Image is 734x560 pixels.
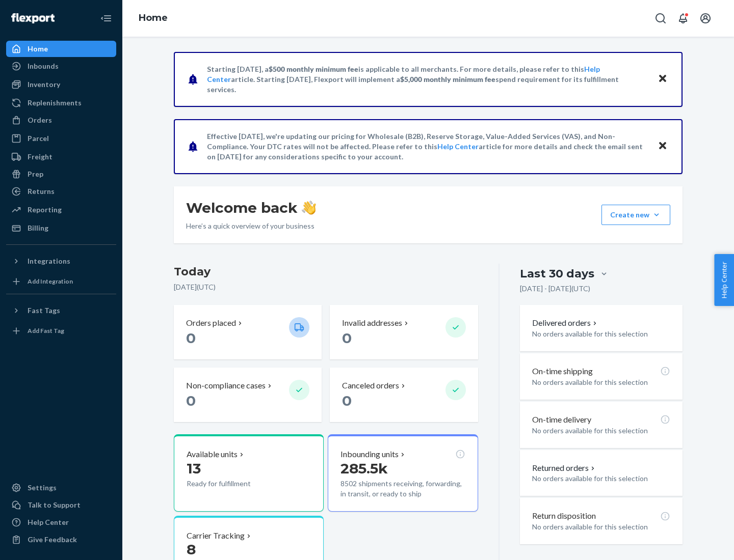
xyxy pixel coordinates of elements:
[342,317,402,329] p: Invalid addresses
[6,76,116,93] a: Inventory
[6,273,116,290] a: Add Integration
[520,284,590,294] p: [DATE] - [DATE] ( UTC )
[340,460,388,477] span: 285.5k
[437,142,479,151] a: Help Center
[28,223,48,233] div: Billing
[695,8,716,29] button: Open account menu
[186,392,196,409] span: 0
[6,183,116,200] a: Returns
[400,75,495,83] span: $5,000 monthly minimum fee
[6,130,116,147] a: Parcel
[342,392,352,409] span: 0
[532,329,670,339] p: No orders available for this selection
[187,541,196,558] span: 8
[28,186,55,197] div: Returns
[330,368,478,422] button: Canceled orders 0
[6,514,116,530] a: Help Center
[6,220,116,236] a: Billing
[28,535,77,545] div: Give Feedback
[6,112,116,128] a: Orders
[28,44,48,54] div: Home
[6,149,116,165] a: Freight
[96,8,116,29] button: Close Navigation
[601,205,670,225] button: Create new
[532,317,599,329] button: Delivered orders
[174,434,324,512] button: Available units13Ready for fulfillment
[330,305,478,359] button: Invalid addresses 0
[532,510,596,522] p: Return disposition
[532,377,670,387] p: No orders available for this selection
[342,380,399,391] p: Canceled orders
[207,131,648,162] p: Effective [DATE], we're updating our pricing for Wholesale (B2B), Reserve Storage, Value-Added Se...
[6,95,116,111] a: Replenishments
[6,302,116,319] button: Fast Tags
[187,530,245,542] p: Carrier Tracking
[302,201,316,215] img: hand-wave emoji
[174,368,322,422] button: Non-compliance cases 0
[174,282,478,292] p: [DATE] ( UTC )
[6,41,116,57] a: Home
[28,517,69,527] div: Help Center
[187,449,238,460] p: Available units
[28,326,64,335] div: Add Fast Tag
[269,65,358,73] span: $500 monthly minimum fee
[532,522,670,532] p: No orders available for this selection
[28,277,73,286] div: Add Integration
[28,305,60,316] div: Fast Tags
[656,72,669,87] button: Close
[532,426,670,436] p: No orders available for this selection
[28,169,43,179] div: Prep
[328,434,478,512] button: Inbounding units285.5k8502 shipments receiving, forwarding, in transit, or ready to ship
[6,531,116,548] button: Give Feedback
[6,166,116,182] a: Prep
[6,480,116,496] a: Settings
[656,139,669,154] button: Close
[174,305,322,359] button: Orders placed 0
[28,500,81,510] div: Talk to Support
[187,460,201,477] span: 13
[186,221,316,231] p: Here’s a quick overview of your business
[186,380,266,391] p: Non-compliance cases
[520,266,594,282] div: Last 30 days
[186,329,196,347] span: 0
[532,473,670,484] p: No orders available for this selection
[207,64,648,95] p: Starting [DATE], a is applicable to all merchants. For more details, please refer to this article...
[532,366,593,377] p: On-time shipping
[28,115,52,125] div: Orders
[673,8,693,29] button: Open notifications
[532,462,597,474] button: Returned orders
[28,256,70,266] div: Integrations
[6,253,116,269] button: Integrations
[650,8,671,29] button: Open Search Box
[6,323,116,339] a: Add Fast Tag
[28,133,49,144] div: Parcel
[28,79,60,90] div: Inventory
[187,479,281,489] p: Ready for fulfillment
[532,414,591,426] p: On-time delivery
[130,4,176,33] ol: breadcrumbs
[714,254,734,306] button: Help Center
[186,317,236,329] p: Orders placed
[6,202,116,218] a: Reporting
[340,449,399,460] p: Inbounding units
[28,152,53,162] div: Freight
[342,329,352,347] span: 0
[6,58,116,74] a: Inbounds
[6,497,116,513] a: Talk to Support
[28,61,59,71] div: Inbounds
[139,12,168,23] a: Home
[174,264,478,280] h3: Today
[28,483,57,493] div: Settings
[186,199,316,217] h1: Welcome back
[28,205,62,215] div: Reporting
[28,98,82,108] div: Replenishments
[340,479,465,499] p: 8502 shipments receiving, forwarding, in transit, or ready to ship
[11,13,55,23] img: Flexport logo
